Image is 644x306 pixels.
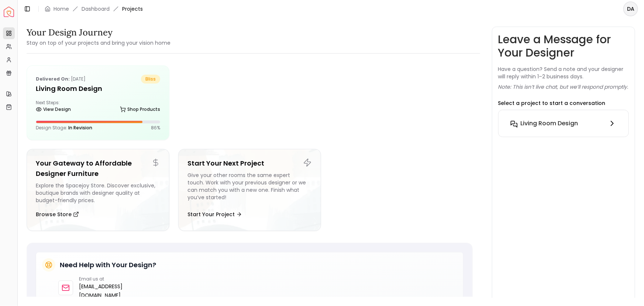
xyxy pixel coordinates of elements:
b: Delivered on: [36,76,70,82]
h5: Your Gateway to Affordable Designer Furniture [36,158,160,179]
span: In Revision [68,125,92,131]
a: Dashboard [82,5,110,13]
button: Living Room design [504,116,623,131]
p: 86 % [151,125,160,131]
p: Design Stage: [36,125,92,131]
p: Email us at [79,276,149,282]
a: Home [54,5,69,13]
h3: Your Design Journey [27,27,171,38]
h3: Leave a Message for Your Designer [498,33,629,59]
div: Explore the Spacejoy Store. Discover exclusive, boutique brands with designer quality at budget-f... [36,182,160,204]
a: Start Your Next ProjectGive your other rooms the same expert touch. Work with your previous desig... [178,149,321,231]
nav: breadcrumb [45,5,143,13]
h5: Living Room design [36,84,160,94]
h5: Need Help with Your Design? [60,260,156,270]
button: Start Your Project [187,207,242,222]
button: Browse Store [36,207,79,222]
a: Spacejoy [4,7,14,17]
a: View Design [36,104,71,115]
span: bliss [141,75,160,84]
a: Shop Products [120,104,160,115]
h5: Start Your Next Project [187,158,312,169]
span: DA [624,2,637,16]
button: DA [623,1,638,16]
div: Next Steps: [36,100,160,115]
a: [EMAIL_ADDRESS][DOMAIN_NAME] [79,282,149,300]
div: Give your other rooms the same expert touch. Work with your previous designer or we can match you... [187,171,312,204]
p: Note: This isn’t live chat, but we’ll respond promptly. [498,83,628,91]
a: Your Gateway to Affordable Designer FurnitureExplore the Spacejoy Store. Discover exclusive, bout... [27,149,169,231]
img: Spacejoy Logo [4,7,14,17]
p: Select a project to start a conversation [498,99,606,107]
span: Projects [122,5,143,13]
h6: Living Room design [521,119,578,128]
p: Have a question? Send a note and your designer will reply within 1–2 business days. [498,65,629,80]
p: [DATE] [36,75,86,84]
small: Stay on top of your projects and bring your vision home [27,39,171,47]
